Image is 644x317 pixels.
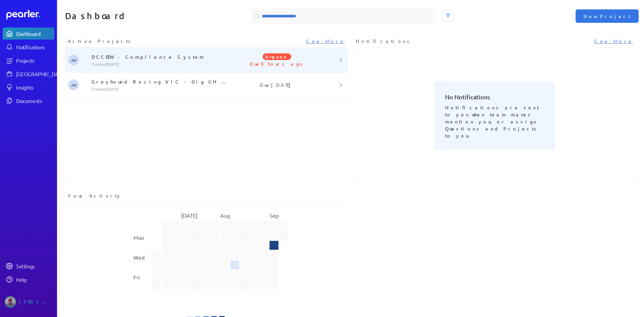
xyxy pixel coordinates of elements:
a: Documents [3,95,54,107]
div: Help [16,276,54,283]
h1: Dashboard [65,8,204,24]
text: Sep [270,212,279,219]
a: Projects [3,54,54,66]
div: Dashboard [16,30,54,37]
div: Settings [16,263,54,269]
h3: No Notifications [445,92,544,101]
span: Your Activity [68,192,122,199]
div: Insights [16,84,54,91]
span: Notifications [356,38,412,45]
a: [GEOGRAPHIC_DATA] [3,68,54,80]
a: Help [3,273,54,285]
button: New Project [576,9,639,23]
text: [DATE] [181,212,197,219]
a: Settings [3,260,54,272]
span: Jeremy Williams [68,55,79,65]
p: Due 8 hours ago [230,60,324,67]
a: Dashboard [6,10,54,19]
span: New Project [584,13,631,19]
p: DCCEEW - Compliance System [92,53,230,60]
p: Greyhound Racing VIC - Dig GH Lifecyle Tracking [92,78,230,85]
a: Dashboard [3,28,54,40]
p: Notifications are sent to you when team mates mention you, or assign Questions and Projects to you. [445,101,544,139]
span: Urgent [263,53,291,60]
a: See More [306,38,345,45]
div: [GEOGRAPHIC_DATA] [16,70,66,77]
text: Aug [220,212,230,219]
p: Due [DATE] [230,82,324,88]
p: Created [DATE] [92,86,230,92]
text: Mon [133,234,144,241]
div: Notifications [16,44,54,50]
div: Projects [16,57,54,64]
div: [PERSON_NAME] [19,296,52,308]
span: Active Projects [68,38,133,45]
text: Fri [133,274,140,280]
p: Created [DATE] [92,61,230,67]
a: See More [594,38,633,45]
a: Notifications [3,41,54,53]
text: Wed [133,254,145,261]
div: Documents [16,97,54,104]
a: Insights [3,81,54,93]
a: Jason Riches's photo[PERSON_NAME] [3,294,54,310]
span: Jeremy Williams [68,80,79,90]
img: Jason Riches [5,296,16,308]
